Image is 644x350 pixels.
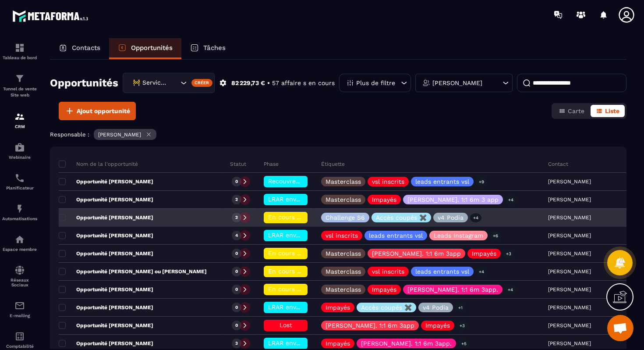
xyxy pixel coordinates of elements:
p: +4 [505,285,516,294]
p: 0 [235,304,238,311]
div: Ouvrir le chat [607,315,633,341]
p: +3 [456,321,468,330]
p: +4 [505,195,517,204]
p: Masterclass [326,250,361,257]
p: Accès coupés ✖️ [361,304,412,311]
button: Carte [553,105,590,117]
a: automationsautomationsWebinaire [2,136,37,166]
p: Automatisations [2,216,37,221]
input: Search for option [170,78,178,88]
a: Tâches [181,38,234,59]
p: leads entrants vsl [415,179,469,185]
p: Impayés [372,286,396,293]
p: [PERSON_NAME]. 1:1 6m 3app [372,250,461,257]
img: formation [14,111,25,122]
img: social-network [14,265,25,275]
p: v4 Podia [438,214,464,221]
p: Masterclass [326,179,361,185]
div: Créer [191,79,213,87]
p: +5 [458,339,470,348]
p: 0 [235,322,238,329]
p: Planificateur [2,186,37,190]
p: Opportunité [PERSON_NAME] [59,232,153,239]
span: En cours de régularisation [268,268,348,275]
p: Opportunités [131,44,173,52]
p: vsl inscrits [372,268,404,275]
img: logo [12,8,91,24]
p: Espace membre [2,247,37,252]
p: Impayés [326,340,350,346]
p: Accès coupés ✖️ [376,214,427,221]
p: Phase [264,161,279,168]
p: Contact [548,161,568,168]
p: Tableau de bord [2,55,37,60]
p: Opportunité [PERSON_NAME] [59,196,153,203]
p: Responsable : [50,131,89,138]
p: Impayés [425,322,450,329]
p: Impayés [372,196,396,203]
img: formation [14,73,25,84]
p: Masterclass [326,268,361,275]
p: [PERSON_NAME]. 1:1 6m 3app. [361,340,452,346]
p: Plus de filtre [356,80,395,86]
span: LRAR envoyée [268,232,310,239]
p: v4 Podia [423,304,449,311]
p: +1 [455,303,466,312]
p: 0 [235,250,238,257]
p: leads entrants vsl [415,268,469,275]
p: leads entrants vsl [369,232,423,239]
a: automationsautomationsAutomatisations [2,197,37,228]
span: LRAR envoyée [268,196,310,203]
p: 2 [235,196,238,203]
span: En cours de régularisation [268,286,348,293]
span: Lost [280,321,292,329]
a: automationsautomationsEspace membre [2,228,37,258]
p: +3 [503,249,514,258]
p: Opportunité [PERSON_NAME] [59,214,153,221]
p: [PERSON_NAME]. 1:1 6m 3app [326,322,414,329]
p: Opportunité [PERSON_NAME] [59,178,153,185]
img: automations [14,234,25,245]
span: Ajout opportunité [77,107,130,115]
span: Carte [568,107,584,114]
p: Opportunité [PERSON_NAME] [59,250,153,257]
span: En cours de régularisation [268,250,348,257]
p: 3 [235,340,238,346]
p: +4 [470,213,481,222]
span: Liste [605,107,619,114]
span: LRAR envoyée [268,304,310,311]
img: automations [14,142,25,153]
p: Impayés [326,304,350,311]
p: Opportunité [PERSON_NAME] [59,340,153,347]
img: formation [14,43,25,53]
p: [PERSON_NAME] [98,132,141,138]
p: Opportunité [PERSON_NAME] [59,286,153,293]
img: email [14,300,25,311]
h2: Opportunités [50,74,118,92]
button: Liste [591,105,625,117]
p: Statut [230,161,246,168]
p: Impayés [472,250,496,257]
p: Étiquette [321,161,345,168]
span: En cours de régularisation [268,214,348,221]
p: E-mailing [2,313,37,318]
p: CRM [2,124,37,129]
a: formationformationTableau de bord [2,36,37,67]
p: 4 [235,232,238,239]
p: Webinaire [2,155,37,160]
p: 57 affaire s en cours [272,79,335,87]
p: Comptabilité [2,344,37,349]
p: Opportunité [PERSON_NAME] ou [PERSON_NAME] [59,268,207,275]
p: Tunnel de vente Site web [2,86,37,98]
img: scheduler [14,173,25,183]
p: • [267,79,270,87]
button: Ajout opportunité [59,102,136,120]
p: vsl inscrits [326,232,358,239]
p: 82 229,73 € [231,79,265,87]
span: Recouvrement [268,178,311,185]
p: Masterclass [326,196,361,203]
p: Opportunité [PERSON_NAME] [59,304,153,311]
p: 0 [235,179,238,185]
p: Challenge S6 [326,214,365,221]
p: 0 [235,286,238,293]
